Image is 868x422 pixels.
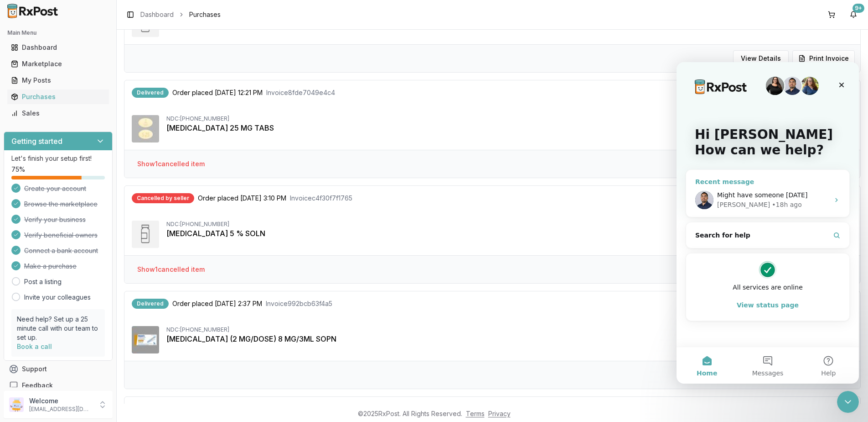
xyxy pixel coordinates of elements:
[7,105,109,121] a: Sales
[11,43,105,52] div: Dashboard
[290,194,352,203] span: Invoice c4f30f7f1765
[24,293,91,302] a: Invite your colleagues
[172,88,263,97] span: Order placed [DATE] 12:21 PM
[11,76,105,85] div: My Posts
[733,50,789,67] button: View Details
[24,262,77,271] span: Make a purchase
[7,56,109,72] a: Marketplace
[4,40,113,55] button: Dashboard
[7,89,109,105] a: Purchases
[4,106,113,121] button: Sales
[24,184,86,193] span: Create your account
[166,228,853,239] div: [MEDICAL_DATA] 5 % SOLN
[4,73,113,88] button: My Posts
[166,115,853,122] div: NDC: [PHONE_NUMBER]
[166,333,853,344] div: [MEDICAL_DATA] (2 MG/DOSE) 8 MG/3ML SOPN
[132,299,169,309] div: Delivered
[11,109,105,118] div: Sales
[466,410,485,417] a: Terms
[17,315,99,342] p: Need help? Set up a 25 minute call with our team to set up.
[24,277,62,286] a: Post a listing
[4,57,113,71] button: Marketplace
[132,221,159,248] img: Xiidra 5 % SOLN
[11,154,105,163] p: Let's finish your setup first!
[7,29,109,37] h2: Main Menu
[7,39,109,56] a: Dashboard
[132,193,194,203] div: Cancelled by seller
[24,200,98,209] span: Browse the marketplace
[189,10,221,19] span: Purchases
[132,115,159,142] img: Jardiance 25 MG TABS
[24,246,98,255] span: Connect a bank account
[132,88,169,98] div: Delivered
[11,59,105,69] div: Marketplace
[17,343,52,350] a: Book a call
[9,397,24,412] img: User avatar
[837,391,859,413] iframe: Intercom live chat
[29,396,93,406] p: Welcome
[266,299,332,308] span: Invoice 992bcb63f4a5
[29,406,93,413] p: [EMAIL_ADDRESS][DOMAIN_NAME]
[4,4,62,18] img: RxPost Logo
[24,231,98,240] span: Verify beneficial owners
[852,4,864,13] div: 9+
[132,326,159,353] img: Ozempic (2 MG/DOSE) 8 MG/3ML SOPN
[11,92,105,101] div: Purchases
[130,156,212,172] button: Show1cancelled item
[4,377,113,394] button: Feedback
[198,194,286,203] span: Order placed [DATE] 3:10 PM
[488,410,511,417] a: Privacy
[22,381,53,390] span: Feedback
[846,7,861,22] button: 9+
[792,50,855,67] button: Print Invoice
[130,261,212,278] button: Show1cancelled item
[11,165,25,174] span: 75 %
[166,122,853,133] div: [MEDICAL_DATA] 25 MG TABS
[24,215,86,224] span: Verify your business
[166,326,853,333] div: NDC: [PHONE_NUMBER]
[677,62,859,384] iframe: Intercom live chat
[11,136,62,147] h3: Getting started
[4,361,113,377] button: Support
[140,10,174,19] a: Dashboard
[166,221,853,228] div: NDC: [PHONE_NUMBER]
[7,72,109,89] a: My Posts
[140,10,221,19] nav: breadcrumb
[172,299,262,308] span: Order placed [DATE] 2:37 PM
[4,90,113,104] button: Purchases
[266,88,335,97] span: Invoice 8fde7049e4c4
